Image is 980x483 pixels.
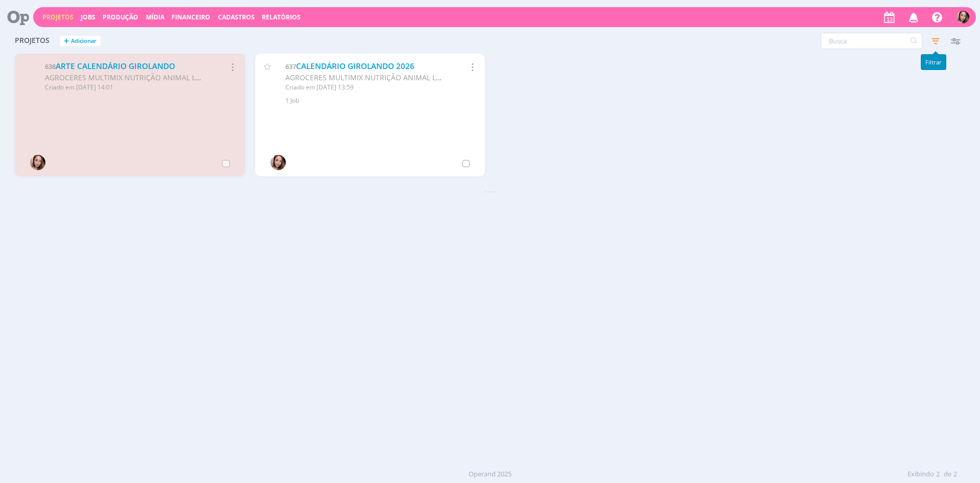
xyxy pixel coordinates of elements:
[285,73,452,82] span: AGROCERES MULTIMIX NUTRIÇÃO ANIMAL LTDA.
[215,13,258,21] button: Cadastros
[30,155,45,170] img: T
[100,13,141,21] button: Produção
[259,13,304,21] button: Relatórios
[957,11,969,24] img: T
[285,62,296,71] span: 637
[296,61,414,72] a: CALENDÁRIO GIROLANDO 2026
[271,155,286,170] img: T
[42,13,73,21] a: Projetos
[103,13,138,21] a: Produção
[218,13,255,21] span: Cadastros
[285,96,473,105] div: 1 Job
[45,62,56,71] span: 638
[146,13,164,21] a: Mídia
[262,13,301,21] a: Relatórios
[81,13,95,21] a: Jobs
[168,13,213,21] button: Financeiro
[71,38,96,44] span: Adicionar
[60,36,101,47] button: +Adicionar
[10,186,970,196] div: - - -
[908,469,934,479] span: Exibindo
[936,469,940,479] span: 2
[285,83,442,92] div: Criado em [DATE] 13:59
[39,13,77,21] button: Projetos
[64,36,69,47] span: +
[78,13,99,21] button: Jobs
[143,13,167,21] button: Mídia
[45,83,202,92] div: Criado em [DATE] 14:01
[956,8,970,26] button: T
[15,36,50,45] span: Projetos
[56,61,175,72] a: ARTE CALENDÁRIO GIROLANDO
[953,469,957,479] span: 2
[921,54,946,70] div: Filtrar
[821,33,922,49] input: Busca
[171,13,210,21] a: Financeiro
[944,469,951,479] span: de
[45,73,211,82] span: AGROCERES MULTIMIX NUTRIÇÃO ANIMAL LTDA.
